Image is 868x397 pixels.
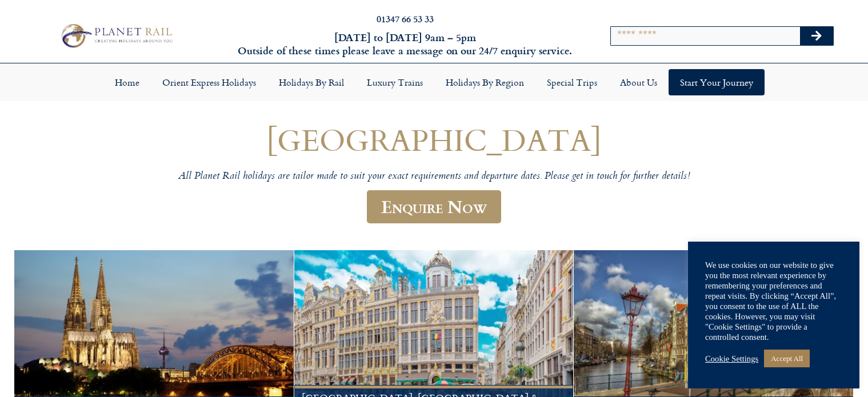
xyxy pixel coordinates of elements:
img: Planet Rail Train Holidays Logo [57,21,175,50]
button: Search [800,27,833,45]
div: We use cookies on our website to give you the most relevant experience by remembering your prefer... [705,260,842,342]
a: Holidays by Region [434,69,535,95]
a: Cookie Settings [705,354,758,364]
a: Orient Express Holidays [151,69,267,95]
a: Accept All [764,350,810,367]
a: Luxury Trains [355,69,434,95]
a: Start your Journey [669,69,765,95]
a: Special Trips [535,69,609,95]
a: Home [103,69,151,95]
a: 01347 66 53 33 [377,12,434,25]
h6: [DATE] to [DATE] 9am – 5pm Outside of these times please leave a message on our 24/7 enquiry serv... [234,31,576,58]
a: About Us [609,69,669,95]
a: Holidays by Rail [267,69,355,95]
h1: [GEOGRAPHIC_DATA] [91,123,777,157]
a: Enquire Now [367,190,501,224]
nav: Menu [6,69,862,95]
p: All Planet Rail holidays are tailor made to suit your exact requirements and departure dates. Ple... [91,170,777,183]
